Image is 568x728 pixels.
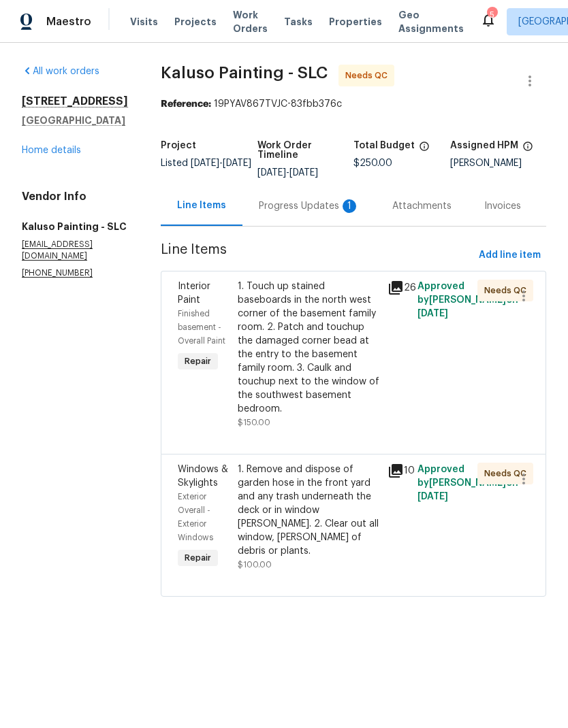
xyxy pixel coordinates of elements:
span: Listed [161,159,251,168]
span: Needs QC [484,284,532,297]
b: Reference: [161,99,211,109]
span: Line Items [161,243,473,268]
span: [DATE] [191,159,219,168]
button: Add line item [473,243,546,268]
h5: Assigned HPM [450,141,518,150]
span: Approved by [PERSON_NAME] on [417,465,518,501]
span: Finished basement - Overall Paint [178,310,225,345]
span: - [191,159,251,168]
span: [DATE] [289,168,318,178]
span: Repair [179,354,217,368]
div: Line Items [177,199,226,212]
span: $150.00 [238,418,270,427]
span: [DATE] [417,492,448,501]
span: Properties [329,15,382,29]
a: All work orders [22,67,99,76]
span: Needs QC [484,467,532,480]
span: Tasks [284,17,313,27]
div: 10 [388,463,409,479]
span: Maestro [46,15,91,29]
span: Work Orders [233,8,268,35]
h5: Work Order Timeline [257,141,354,160]
span: [DATE] [223,159,251,168]
span: $250.00 [353,159,392,168]
span: Repair [179,551,217,565]
span: The total cost of line items that have been proposed by Opendoor. This sum includes line items th... [419,141,430,159]
span: Exterior Overall - Exterior Windows [178,493,213,542]
span: [DATE] [257,168,286,178]
span: Visits [130,15,158,29]
span: The hpm assigned to this work order. [522,141,533,159]
span: Windows & Skylights [178,465,228,488]
div: Progress Updates [259,199,360,213]
div: 26 [388,280,409,296]
span: Kaluso Painting - SLC [161,65,328,81]
div: 1. Touch up stained baseboards in the north west corner of the basement family room. 2. Patch and... [238,280,379,416]
h5: Total Budget [353,141,415,150]
div: 5 [487,8,496,22]
span: Projects [174,15,217,29]
span: $100.00 [238,561,272,569]
span: Approved by [PERSON_NAME] on [417,282,518,318]
h5: Project [161,141,196,150]
div: Attachments [392,199,452,213]
span: Add line item [479,247,541,264]
div: 1. Remove and dispose of garden hose in the front yard and any trash underneath the deck or in wi... [238,463,379,558]
a: Home details [22,146,81,155]
span: Interior Paint [178,282,210,305]
span: Geo Assignments [398,8,464,35]
div: Invoices [484,199,521,213]
span: - [257,168,318,178]
div: 1 [343,199,356,213]
h5: Kaluso Painting - SLC [22,220,128,233]
div: 19PYAV867TVJC-83fbb376c [161,97,546,111]
div: [PERSON_NAME] [450,159,547,168]
span: Needs QC [345,69,393,82]
h4: Vendor Info [22,190,128,203]
span: [DATE] [417,309,448,318]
